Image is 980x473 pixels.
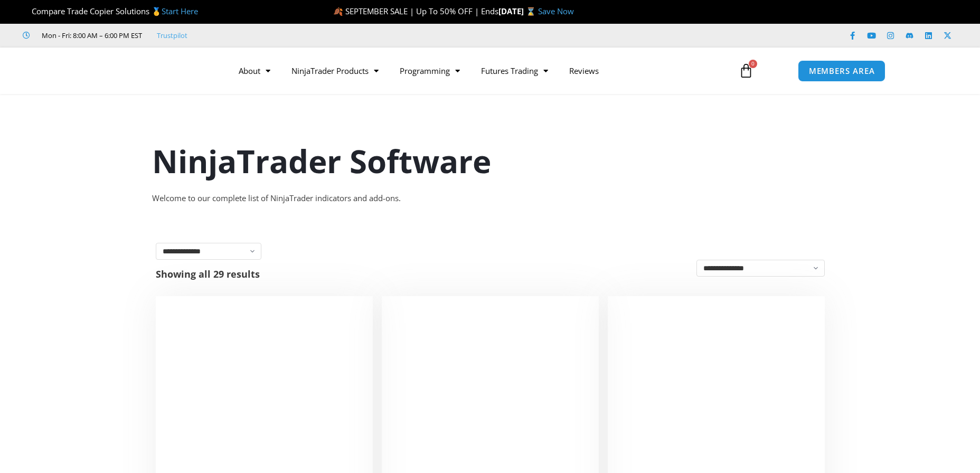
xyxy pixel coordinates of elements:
[152,191,828,206] div: Welcome to our complete list of NinjaTrader indicators and add-ons.
[613,301,819,466] img: Accounts Dashboard Suite
[152,139,828,183] h1: NinjaTrader Software
[538,6,574,16] a: Save Now
[723,55,769,86] a: 0
[157,29,187,42] a: Trustpilot
[498,6,538,16] strong: [DATE] ⌛
[156,269,260,279] p: Showing all 29 results
[389,59,470,83] a: Programming
[23,6,198,16] span: Compare Trade Copier Solutions 🥇
[95,52,208,90] img: LogoAI | Affordable Indicators – NinjaTrader
[39,29,142,42] span: Mon - Fri: 8:00 AM – 6:00 PM EST
[23,7,31,15] img: 🏆
[696,260,825,277] select: Shop order
[333,6,498,16] span: 🍂 SEPTEMBER SALE | Up To 50% OFF | Ends
[559,59,609,83] a: Reviews
[281,59,389,83] a: NinjaTrader Products
[809,67,875,75] span: MEMBERS AREA
[749,60,757,68] span: 0
[798,60,886,82] a: MEMBERS AREA
[162,6,198,16] a: Start Here
[228,59,281,83] a: About
[228,59,727,83] nav: Menu
[387,301,593,466] img: Account Risk Manager
[161,301,368,466] img: Duplicate Account Actions
[470,59,559,83] a: Futures Trading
